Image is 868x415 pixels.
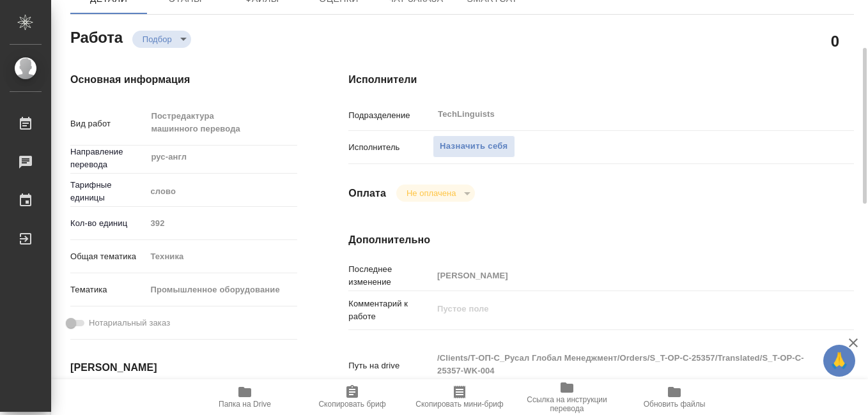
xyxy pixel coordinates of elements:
[513,379,621,415] button: Ссылка на инструкции перевода
[139,34,176,45] button: Подбор
[433,135,515,158] button: Назначить себя
[318,400,385,409] span: Скопировать бриф
[644,400,706,409] span: Обновить файлы
[70,179,146,204] p: Тарифные единицы
[348,72,854,87] h4: Исполнители
[348,298,433,323] p: Комментарий к работе
[348,232,854,248] h4: Дополнительно
[219,400,271,409] span: Папка на Drive
[70,72,297,87] h4: Основная информация
[433,347,812,382] textarea: /Clients/Т-ОП-С_Русал Глобал Менеджмент/Orders/S_T-OP-C-25357/Translated/S_T-OP-C-25357-WK-004
[70,283,146,296] p: Тематика
[70,250,146,263] p: Общая тематика
[89,317,170,329] span: Нотариальный заказ
[348,186,386,201] h4: Оплата
[415,400,503,409] span: Скопировать мини-бриф
[70,217,146,230] p: Кол-во единиц
[403,188,460,199] button: Не оплачена
[70,25,123,48] h2: Работа
[823,345,855,377] button: 🙏
[70,117,146,130] p: Вид работ
[396,185,475,202] div: Подбор
[831,30,839,52] h2: 0
[146,246,297,268] div: Техника
[828,347,850,374] span: 🙏
[433,266,812,285] input: Пустое поле
[146,181,297,202] div: слово
[298,379,406,415] button: Скопировать бриф
[146,279,297,301] div: Промышленное оборудование
[146,214,297,232] input: Пустое поле
[440,139,508,154] span: Назначить себя
[132,31,191,48] div: Подбор
[521,395,613,413] span: Ссылка на инструкции перевода
[621,379,728,415] button: Обновить файлы
[348,141,433,154] p: Исполнитель
[348,359,433,372] p: Путь на drive
[348,109,433,122] p: Подразделение
[406,379,513,415] button: Скопировать мини-бриф
[70,360,297,375] h4: [PERSON_NAME]
[70,146,146,171] p: Направление перевода
[191,379,298,415] button: Папка на Drive
[348,263,433,289] p: Последнее изменение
